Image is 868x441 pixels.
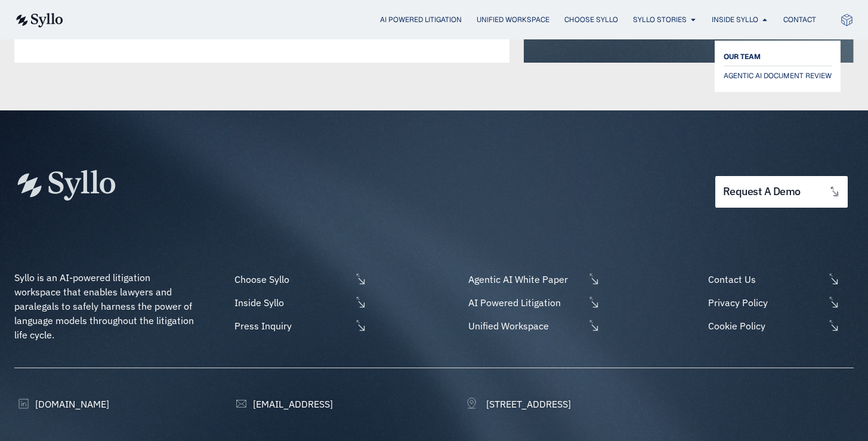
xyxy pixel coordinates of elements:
[564,14,618,25] a: Choose Syllo
[715,176,848,208] a: request a demo
[231,319,366,333] a: Press Inquiry
[705,295,854,310] a: Privacy Policy
[32,397,109,411] span: [DOMAIN_NAME]
[231,272,351,286] span: Choose Syllo
[231,319,351,333] span: Press Inquiry
[250,397,333,411] span: [EMAIL_ADDRESS]
[705,319,824,333] span: Cookie Policy
[633,14,687,25] a: Syllo Stories
[724,50,761,64] span: OUR TEAM
[723,186,801,198] span: request a demo
[705,272,824,286] span: Contact Us
[465,319,600,333] a: Unified Workspace
[724,69,832,83] a: AGENTIC AI DOCUMENT REVIEW
[87,14,816,26] nav: Menu
[705,272,854,286] a: Contact Us
[465,272,585,286] span: Agentic AI White Paper
[14,13,63,27] img: syllo
[783,14,816,25] a: Contact
[380,14,462,25] a: AI Powered Litigation
[705,319,854,333] a: Cookie Policy
[231,397,332,411] a: [EMAIL_ADDRESS]
[14,272,196,341] span: Syllo is an AI-powered litigation workspace that enables lawyers and paralegals to safely harness...
[87,14,816,26] div: Menu Toggle
[465,272,600,286] a: Agentic AI White Paper
[465,295,585,310] span: AI Powered Litigation
[231,272,366,286] a: Choose Syllo
[14,397,109,411] a: [DOMAIN_NAME]
[483,397,571,411] span: [STREET_ADDRESS]
[724,50,832,64] a: OUR TEAM
[477,14,549,25] a: Unified Workspace
[465,295,600,310] a: AI Powered Litigation
[712,14,758,25] a: Inside Syllo
[231,295,351,310] span: Inside Syllo
[465,397,571,411] a: [STREET_ADDRESS]
[231,295,366,310] a: Inside Syllo
[465,319,585,333] span: Unified Workspace
[705,295,824,310] span: Privacy Policy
